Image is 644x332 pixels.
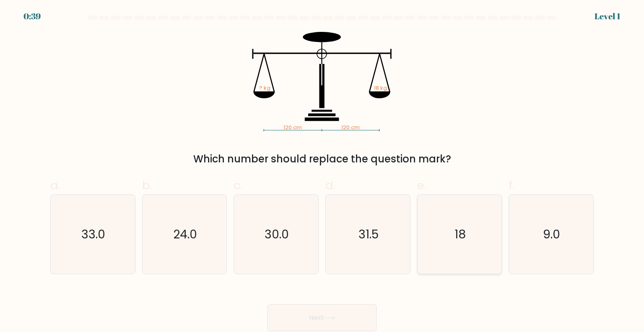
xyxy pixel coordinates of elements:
[82,225,106,242] text: 33.0
[454,225,466,242] text: 18
[325,177,335,193] span: d.
[50,177,60,193] span: a.
[342,123,360,131] tspan: 120 cm
[23,10,41,23] div: 0:39
[142,177,152,193] span: b.
[595,10,621,23] div: Level 1
[543,225,561,242] text: 9.0
[358,225,379,242] text: 31.5
[374,84,387,92] tspan: 18 kg
[417,177,426,193] span: e.
[283,123,302,131] tspan: 120 cm
[173,225,197,242] text: 24.0
[55,152,589,167] div: Which number should replace the question mark?
[509,177,514,193] span: f.
[265,225,289,242] text: 30.0
[267,304,377,331] button: Next
[259,84,270,92] tspan: ? kg
[234,177,243,193] span: c.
